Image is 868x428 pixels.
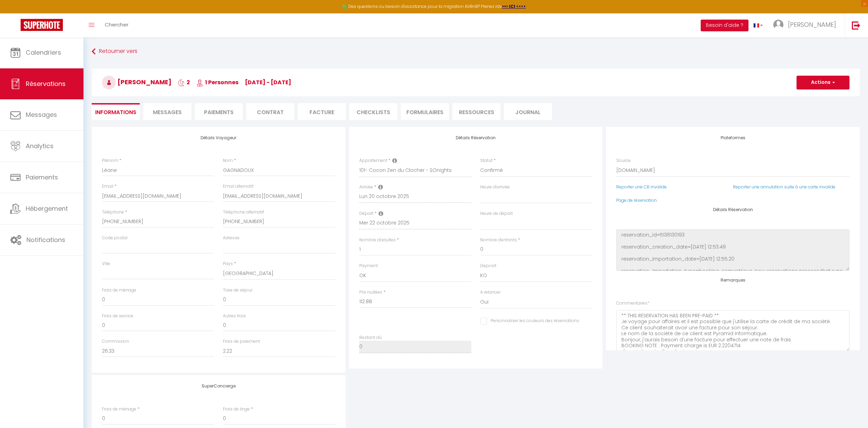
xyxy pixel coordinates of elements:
[26,173,58,182] span: Paiements
[797,76,849,89] button: Actions
[733,184,835,190] a: Reporter une annulation suite à une carte invalide
[359,334,382,341] label: Restant dû
[223,406,250,413] label: Frais de linge
[21,19,63,31] img: Super Booking
[852,21,860,30] img: logout
[100,13,134,37] a: Chercher
[359,135,593,140] h4: Détails Réservation
[359,289,382,296] label: Prix nuitées
[616,207,849,212] h4: Détails Réservation
[102,183,113,190] label: Email
[616,157,631,164] label: Source
[102,157,118,164] label: Prénom
[616,184,667,190] a: Reporter une CB invalide
[480,184,510,190] label: Heure d'arrivée
[701,20,748,31] button: Besoin d'aide ?
[616,300,650,307] label: Commentaires
[102,261,110,267] label: Ville
[480,263,496,269] label: Deposit
[401,103,449,120] li: FORMULAIRES
[223,338,260,345] label: Frais de paiement
[246,103,294,120] li: Contrat
[105,21,128,28] span: Chercher
[773,20,784,30] img: ...
[102,313,133,319] label: Frais de service
[223,261,233,267] label: Pays
[26,110,57,119] span: Messages
[102,406,136,413] label: Frais de ménage
[92,45,860,58] a: Retourner vers
[349,103,397,120] li: CHECKLISTS
[26,79,66,88] span: Réservations
[102,135,335,140] h4: Détails Voyageur
[788,20,836,29] span: [PERSON_NAME]
[616,278,849,283] h4: Remarques
[26,204,68,213] span: Hébergement
[480,237,517,243] label: Nombre d'enfants
[102,287,136,294] label: Frais de ménage
[298,103,346,120] li: Facture
[616,135,849,140] h4: Plateformes
[26,235,65,244] span: Notifications
[102,235,127,241] label: Code postal
[452,103,500,120] li: Ressources
[359,210,373,217] label: Départ
[26,142,54,150] span: Analytics
[245,78,291,86] span: [DATE] - [DATE]
[223,183,253,190] label: Email alternatif
[504,103,552,120] li: Journal
[768,13,845,37] a: ... [PERSON_NAME]
[480,157,493,164] label: Statut
[502,3,526,9] a: >>> ICI <<<<
[359,184,373,190] label: Arrivée
[102,78,171,86] span: [PERSON_NAME]
[359,237,396,243] label: Nombre d'adultes
[223,209,264,216] label: Téléphone alternatif
[153,108,182,116] span: Messages
[26,48,61,57] span: Calendriers
[480,210,513,217] label: Heure de départ
[616,197,657,203] a: Page de réservation
[195,103,243,120] li: Paiements
[102,384,335,388] h4: SuperConcierge
[480,289,500,296] label: A relancer
[102,209,124,216] label: Téléphone
[102,338,129,345] label: Commission
[223,313,246,319] label: Autres frais
[92,103,140,120] li: Informations
[223,157,233,164] label: Nom
[359,157,387,164] label: Appartement
[359,263,378,269] label: Payment
[196,78,238,86] span: 1 Personnes
[178,78,190,86] span: 2
[223,287,252,294] label: Taxe de séjour
[223,235,239,241] label: Adresse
